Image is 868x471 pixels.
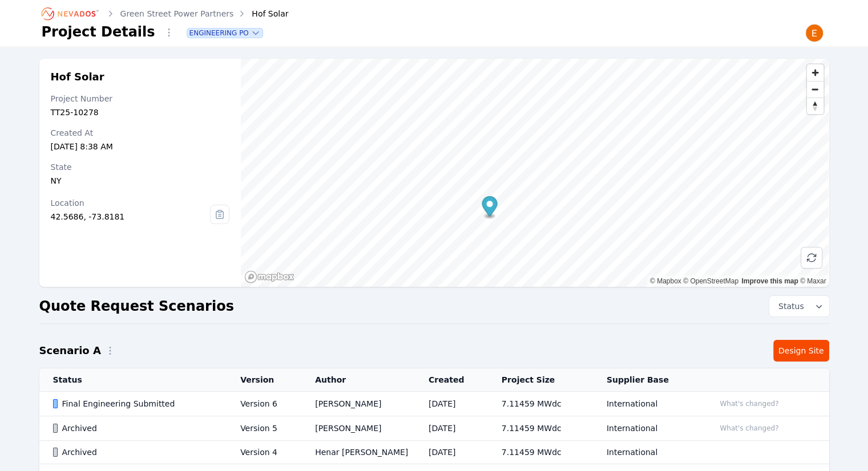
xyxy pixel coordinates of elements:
td: [PERSON_NAME] [301,416,415,441]
canvas: Map [241,59,829,287]
div: Location [51,197,211,209]
td: [DATE] [415,416,488,441]
h2: Hof Solar [51,70,230,84]
tr: ArchivedVersion 5[PERSON_NAME][DATE]7.11459 MWdcInternationalWhat's changed? [39,416,829,441]
td: [PERSON_NAME] [301,392,415,416]
td: 7.11459 MWdc [488,441,593,464]
td: International [593,416,701,441]
a: Improve this map [741,277,798,285]
th: Status [39,368,227,392]
div: Hof Solar [236,8,288,19]
td: International [593,441,701,464]
button: Zoom out [807,81,823,98]
h1: Project Details [42,23,155,41]
nav: Breadcrumb [42,5,289,23]
span: Reset bearing to north [807,98,823,114]
button: Status [769,296,829,316]
a: Design Site [773,340,829,362]
th: Created [415,368,488,392]
td: 7.11459 MWdc [488,416,593,441]
a: Green Street Power Partners [120,8,234,19]
a: Mapbox homepage [244,270,294,283]
h2: Quote Request Scenarios [39,297,234,315]
div: TT25-10278 [51,107,230,118]
button: What's changed? [714,422,784,435]
div: Archived [53,423,221,434]
a: OpenStreetMap [683,277,738,285]
td: 7.11459 MWdc [488,392,593,416]
div: [DATE] 8:38 AM [51,141,230,152]
img: Emily Walker [805,24,823,42]
span: Status [774,301,804,312]
a: Mapbox [650,277,681,285]
th: Author [301,368,415,392]
div: Map marker [482,196,498,220]
button: Reset bearing to north [807,98,823,114]
h2: Scenario A [39,343,101,359]
th: Supplier Base [593,368,701,392]
button: What's changed? [714,397,784,410]
div: Final Engineering Submitted [53,398,221,409]
a: Maxar [800,277,826,285]
div: Created At [51,127,230,139]
td: International [593,392,701,416]
div: 42.5686, -73.8181 [51,211,211,222]
td: Henar [PERSON_NAME] [301,441,415,464]
button: Zoom in [807,64,823,81]
td: Version 6 [227,392,301,416]
button: Engineering PO [187,29,263,38]
div: Archived [53,446,221,458]
td: [DATE] [415,441,488,464]
td: Version 4 [227,441,301,464]
tr: ArchivedVersion 4Henar [PERSON_NAME][DATE]7.11459 MWdcInternational [39,441,829,464]
th: Project Size [488,368,593,392]
tr: Final Engineering SubmittedVersion 6[PERSON_NAME][DATE]7.11459 MWdcInternationalWhat's changed? [39,392,829,416]
th: Version [227,368,301,392]
td: Version 5 [227,416,301,441]
div: Project Number [51,93,230,104]
span: Zoom out [807,82,823,98]
div: State [51,161,230,173]
td: [DATE] [415,392,488,416]
div: NY [51,175,230,186]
